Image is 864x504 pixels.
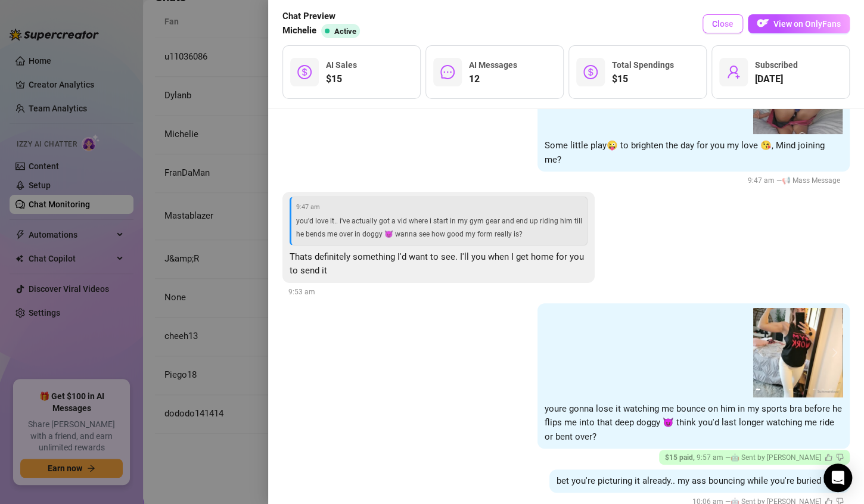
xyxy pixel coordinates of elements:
span: dollar [297,65,312,79]
button: OFView on OnlyFans [748,14,850,33]
span: $15 [326,72,357,86]
span: Total Spendings [612,60,674,70]
span: bet you're picturing it already.. my ass bouncing while you're buried deep [557,475,843,486]
span: 📢 Mass Message [782,176,840,185]
button: 2 [765,388,768,390]
span: Michelie [282,24,316,38]
span: 12 [469,72,517,86]
img: OF [757,17,769,29]
span: 9:47 am — [748,176,844,185]
button: 9 [821,388,824,390]
span: 🤖 Sent by [PERSON_NAME] [731,453,821,462]
span: $ 15 paid , [665,453,697,462]
span: Some little play😜 to brighten the day for you my love 😘, Mind joining me? [545,140,825,165]
span: 9:53 am [288,288,315,296]
span: message [440,65,455,79]
button: 3 [773,388,776,390]
span: Thats definitely something I'd want to see. I'll you when I get home for you to send it [290,251,584,276]
span: Active [334,27,356,36]
span: like [825,453,832,461]
button: 4 [781,388,784,390]
div: Open Intercom Messenger [823,463,852,492]
button: Close [703,14,743,33]
span: $15 [612,72,674,86]
img: media [753,308,843,397]
button: next [828,348,838,357]
span: user-add [726,65,741,79]
span: View on OnlyFans [773,19,841,29]
span: AI Messages [469,60,517,70]
span: AI Sales [326,60,357,70]
button: 10 [829,388,832,390]
span: Close [712,19,734,29]
span: you'd love it.. i've actually got a vid where i start in my gym gear and end up riding him till h... [296,217,582,238]
span: [DATE] [755,72,798,86]
span: youre gonna lose it watching me bounce on him in my sports bra before he flips me into that deep ... [545,403,842,442]
button: prev [758,348,767,357]
span: 9:47 am [296,202,582,212]
button: 5 [789,388,792,390]
span: Chat Preview [282,10,365,24]
span: dislike [836,453,844,461]
button: 11 [837,388,840,390]
span: dollar [583,65,598,79]
button: 6 [797,388,800,390]
span: 9:57 am — [665,453,844,462]
button: 8 [813,388,816,390]
a: OFView on OnlyFans [748,14,850,34]
span: Subscribed [755,60,798,70]
button: 7 [805,388,808,390]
